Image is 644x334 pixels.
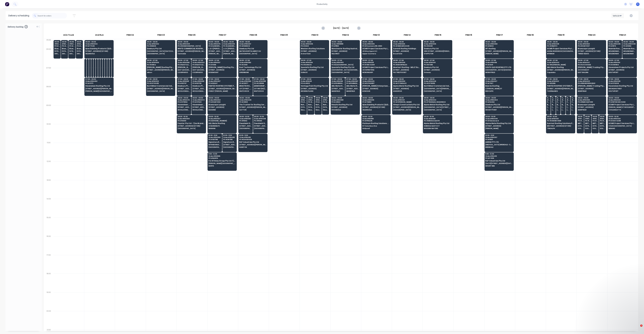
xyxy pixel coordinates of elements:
span: Order # 194401 [609,62,636,63]
span: Dowbury Pty Ltd [239,48,266,49]
span: [PERSON_NAME] [PERSON_NAME] [209,53,221,55]
span: PO # SAMPLE [69,45,74,47]
span: HELENSVALE [85,53,113,55]
span: 05:30 - 06:30 [547,41,574,43]
span: TWEED HEADS [578,53,605,55]
span: 06:30 - 07:30 [393,60,420,61]
span: # 194077 [77,43,82,45]
span: Order # 194406 [424,43,451,45]
span: PO # 94461 [424,45,451,47]
span: PO # 8356 [623,45,636,47]
span: MOLENDINAR STORAGE 2A INDUSTRIAL AV [609,50,621,52]
span: Order # 194294 [301,62,328,63]
span: PO # 316/2172 [547,45,574,47]
span: Order # 194267 [239,43,266,45]
span: [GEOGRAPHIC_DATA] ([GEOGRAPHIC_DATA]) [485,69,512,71]
span: 29 CORYMBIA PL (STORE) [97,69,97,71]
span: 0 [25,25,28,28]
div: ACA Truck [53,33,84,39]
span: HILLCREST [332,53,359,55]
span: 06:30 - 07:30 [547,60,574,61]
span: PO # EASTS LEAGUES [178,64,190,66]
input: Search for orders [38,13,67,18]
span: [STREET_ADDRESS][PERSON_NAME] ([GEOGRAPHIC_DATA]) [178,50,205,52]
span: WHITE COMMERCIAL ROOFING PTY LTD [178,48,205,49]
span: Dowbury Pty Ltd [424,48,451,49]
span: 06:30 - 07:30 [362,60,390,61]
span: Order # 194382 [239,62,266,63]
span: PO # DQ572028 [62,45,67,47]
span: PO # 96508 [147,45,174,47]
span: Summit Roofing Holdings [393,48,420,49]
span: PO # 36804/D22445 [393,45,420,47]
span: 06:30 [110,60,111,61]
div: 2nd Run [84,33,115,39]
span: 298-[STREET_ADDRESS][PERSON_NAME] (VISY) [424,50,451,52]
span: IRT Roofing [485,48,512,49]
span: [STREET_ADDRESS][PERSON_NAME] [485,50,512,52]
span: [PERSON_NAME] Plumbing & Gas Pty Ltd [178,66,190,68]
span: Bluescope Lysaght [55,48,60,49]
span: [PERSON_NAME] Trading Pty Ltd T/AS Coastal Roofing [578,66,605,68]
span: Order # 194460 [485,43,512,45]
span: Apollo Home Improvement (QLD) Pty Ltd [106,66,106,68]
span: PO # 2520 [301,45,328,47]
span: 05:30 - 06:30 [332,41,359,43]
button: Vehicle [611,13,624,18]
span: PO # 20674 [97,64,97,66]
span: PO # 16 [PERSON_NAME] [547,64,574,66]
span: SOUTH QLD ROOFING PTY LTD [485,66,512,68]
span: PO # 290191 A [609,64,636,66]
span: Manchester Roofing Australia Pty Ltd [332,48,359,49]
div: FNM 15 [423,33,453,39]
span: GCMR Project Services Pty Ltd [362,48,390,49]
span: ARCHERFIELD [77,53,82,55]
span: Order # 194416 [485,62,512,63]
span: # 191641 [110,62,111,63]
span: 06:30 - 07:30 [178,60,190,61]
span: 06:30 - 07:30 [301,60,328,61]
span: Order # 194443 [547,62,574,63]
div: FNM 19 [546,33,576,39]
span: [GEOGRAPHIC_DATA] [239,53,266,55]
img: Factory [5,2,9,6]
span: 05:30 - 06:30 [609,41,621,43]
span: [STREET_ADDRESS][PERSON_NAME] (STORE) [69,50,74,52]
span: # 193608 [85,62,86,63]
span: Brookfield [393,53,420,55]
span: Aberhart Roofing - MGJT Roofing Pty Ltd [393,66,420,68]
span: [STREET_ADDRESS] [209,69,236,71]
span: Order # 194435 [609,43,621,45]
span: PO # EASTS LEAGUES [192,64,205,66]
span: Order # 194447 [578,62,605,63]
div: FNM 17 [484,33,515,39]
span: Order # 194453 [332,62,359,63]
span: [STREET_ADDRESS][PERSON_NAME] [209,50,221,52]
span: Havendeen Projects Pty Ltd [609,66,636,68]
div: 06:00 [44,48,53,66]
div: productivity [315,2,329,6]
span: # 194016 [55,43,60,45]
span: Upper Coomera [362,53,390,55]
div: FNM 03 [146,33,176,39]
span: Order # 194402 [147,43,174,45]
